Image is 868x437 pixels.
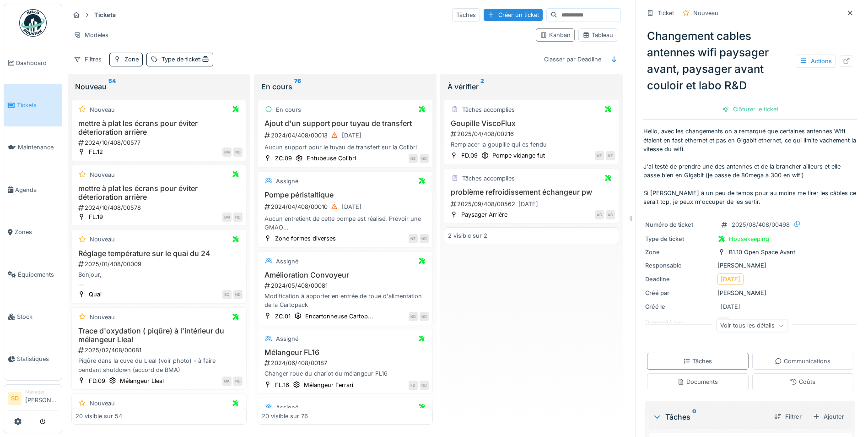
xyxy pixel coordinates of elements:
[19,9,47,37] img: Badge_color-CXgf-gQk.svg
[75,119,243,137] h3: mettre à plat les écrans pour éviter déterioration arrière
[264,359,429,367] div: 2024/06/408/00187
[89,290,102,299] div: Quai
[732,220,790,229] div: 2025/08/408/00498
[262,292,429,309] div: Modification à apporter en entrée de roue d'alimentation de la Cartopack
[25,388,58,395] div: Manager
[15,228,58,236] span: Zones
[304,381,353,389] div: Mélangeur Ferrari
[18,143,58,152] span: Maintenance
[448,188,615,197] h3: problème refroidissement échangeur pw
[716,319,788,332] div: Voir tous les détails
[262,348,429,357] h3: Mélangeur FL16
[275,312,291,321] div: ZC.01
[606,151,615,160] div: NZ
[420,312,429,321] div: ND
[108,81,116,92] sup: 54
[17,312,58,321] span: Stock
[4,42,62,84] a: Dashboard
[261,81,429,92] div: En cours
[275,381,289,389] div: FL.16
[492,151,545,160] div: Pompe vidange fut
[452,8,480,22] div: Tâches
[652,411,767,422] div: Tâches
[77,138,243,147] div: 2024/10/408/00577
[77,260,243,268] div: 2025/01/408/00009
[420,234,429,243] div: ND
[222,290,232,299] div: SC
[17,355,58,363] span: Statistiques
[729,248,795,257] div: B1.10 Open Space Avant
[200,56,209,63] span: :
[75,412,122,421] div: 20 visible sur 54
[809,410,848,423] div: Ajouter
[595,151,604,160] div: NZ
[645,235,714,243] div: Type de ticket
[305,312,373,321] div: Encartonneuse Cartop...
[4,253,62,295] a: Équipements
[409,381,418,390] div: FD
[462,105,515,114] div: Tâches accomplies
[15,186,58,194] span: Agenda
[91,11,119,19] strong: Tickets
[262,143,429,152] div: Aucun support pour le tuyau de transfert sur la Colibri
[4,169,62,211] a: Agenda
[222,377,232,386] div: MK
[77,203,243,212] div: 2024/10/408/00578
[124,55,139,64] div: Zone
[448,231,487,240] div: 2 visible sur 2
[262,271,429,279] h3: Amélioration Convoyeur
[718,103,782,115] div: Clôturer le ticket
[447,81,615,92] div: À vérifier
[645,248,714,257] div: Zone
[18,270,58,279] span: Équipements
[448,140,615,149] div: Remplacer la goupille qui es fendu
[480,81,484,92] sup: 2
[518,200,538,208] div: [DATE]
[643,127,857,206] p: Hello, avec les changements on a remarqué que certaines antennes Wifi étaient en fast ethernet et...
[729,235,769,243] div: Housekeeping
[264,281,429,290] div: 2024/05/408/00081
[448,119,615,128] h3: Goupille ViscoFlux
[4,295,62,338] a: Stock
[450,130,615,138] div: 2025/04/408/00216
[540,31,571,39] div: Kanban
[8,388,58,410] a: SD Manager[PERSON_NAME]
[658,9,674,17] div: Ticket
[4,338,62,380] a: Statistiques
[307,154,356,163] div: Entubeuse Colibri
[8,392,22,405] li: SD
[262,369,429,378] div: Changer roue du chariot du mélangeur FL16
[70,53,106,66] div: Filtres
[645,302,714,311] div: Créé le
[409,154,418,163] div: NZ
[677,377,718,386] div: Documents
[90,399,115,408] div: Nouveau
[461,210,507,219] div: Paysager Arrière
[645,261,855,270] div: [PERSON_NAME]
[233,147,243,157] div: ND
[683,357,712,366] div: Tâches
[222,147,232,157] div: BM
[721,302,740,311] div: [DATE]
[4,211,62,253] a: Zones
[90,105,115,114] div: Nouveau
[461,151,478,160] div: FD.09
[77,346,243,355] div: 2025/02/408/00081
[294,81,301,92] sup: 76
[4,84,62,126] a: Tickets
[409,234,418,243] div: NZ
[450,198,615,210] div: 2025/09/408/00562
[693,9,718,17] div: Nouveau
[75,184,243,202] h3: mettre à plat les écrans pour éviter déterioration arrière
[276,177,298,186] div: Assigné
[275,154,292,163] div: ZC.09
[462,174,515,183] div: Tâches accomplies
[645,275,714,284] div: Deadline
[582,31,613,39] div: Tableau
[796,55,836,68] div: Actions
[409,312,418,321] div: ND
[89,147,103,156] div: FL.12
[420,381,429,390] div: ND
[276,334,298,343] div: Assigné
[643,24,857,98] div: Changement cables antennes wifi paysager avant, paysager avant couloir et labo R&D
